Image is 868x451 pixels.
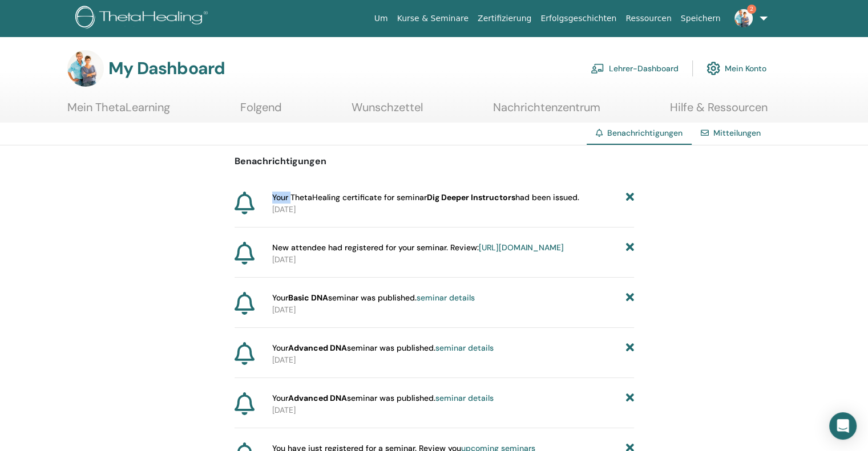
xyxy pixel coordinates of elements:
img: logo.png [75,6,212,31]
a: Hilfe & Ressourcen [670,100,768,123]
img: chalkboard-teacher.svg [591,63,604,74]
p: [DATE] [272,304,634,316]
a: Mein Konto [706,56,766,81]
a: seminar details [435,393,494,403]
a: Um [370,8,393,29]
div: Open Intercom Messenger [829,412,857,440]
b: Dig Deeper Instructors [427,192,515,202]
a: Nachrichtenzentrum [493,100,600,123]
p: [DATE] [272,254,634,266]
a: Ressourcen [621,8,676,29]
a: Kurse & Seminare [393,8,473,29]
p: [DATE] [272,404,634,416]
img: cog.svg [706,59,720,78]
a: Speichern [676,8,725,29]
span: Your ThetaHealing certificate for seminar had been issued. [272,192,579,204]
h3: My Dashboard [108,58,225,79]
span: Benachrichtigungen [607,128,683,138]
a: Zertifizierung [473,8,536,29]
span: Your seminar was published. [272,292,475,304]
img: default.jpg [67,50,104,87]
p: Benachrichtigungen [235,155,634,168]
a: Mitteilungen [713,128,761,138]
span: Your seminar was published. [272,342,494,354]
a: Lehrer-Dashboard [591,56,679,81]
span: New attendee had registered for your seminar. Review: [272,242,564,254]
a: Folgend [240,100,282,123]
strong: Advanced DNA [288,343,347,353]
a: [URL][DOMAIN_NAME] [479,242,564,253]
strong: Advanced DNA [288,393,347,403]
a: Erfolgsgeschichten [536,8,621,29]
span: Your seminar was published. [272,392,494,404]
span: 2 [747,5,756,14]
a: Mein ThetaLearning [67,100,170,123]
a: Wunschzettel [352,100,423,123]
strong: Basic DNA [288,292,328,303]
img: default.jpg [734,9,753,27]
p: [DATE] [272,354,634,366]
a: seminar details [435,343,494,353]
a: seminar details [417,292,475,303]
p: [DATE] [272,204,634,216]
